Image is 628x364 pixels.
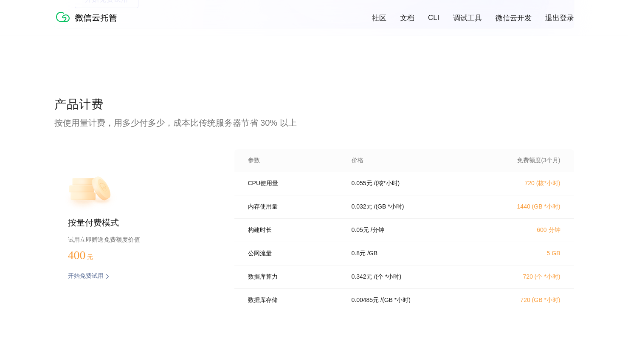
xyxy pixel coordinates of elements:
[453,13,482,23] a: 调试工具
[374,203,404,211] p: / (GB *小时)
[248,203,340,211] p: 内存使用量
[352,250,366,257] p: 0.8 元
[352,180,372,187] p: 0.055 元
[248,226,340,234] p: 构建时长
[248,250,340,257] p: 公网流量
[372,13,386,23] a: 社区
[545,13,574,23] a: 退出登录
[486,180,560,187] p: 720 (核*小时)
[486,203,560,211] p: 1440 (GB *小时)
[54,20,122,27] a: 微信云托管
[54,96,574,113] p: 产品计费
[486,226,560,234] p: 600 分钟
[54,117,574,129] p: 按使用量计费，用多少付多少，成本比传统服务器节省 30% 以上
[367,250,377,257] p: / GB
[87,254,93,260] span: 元
[54,8,122,25] img: 微信云托管
[400,13,414,23] a: 文档
[486,273,560,281] p: 720 (个 *小时)
[371,226,384,234] p: / 分钟
[68,248,110,262] p: 400
[248,157,340,164] p: 参数
[374,180,400,187] p: / (核*小时)
[496,13,532,23] a: 微信云开发
[248,273,340,281] p: 数据库算力
[486,157,560,164] p: 免费额度(3个月)
[248,296,340,304] p: 数据库存储
[486,296,560,304] p: 720 (GB *小时)
[374,273,402,281] p: / (个 *小时)
[352,157,363,164] p: 价格
[68,272,104,281] p: 开始免费试用
[352,273,372,281] p: 0.342 元
[380,296,411,304] p: / (GB *小时)
[352,226,369,234] p: 0.05 元
[352,296,379,304] p: 0.00485 元
[352,203,372,211] p: 0.032 元
[486,250,560,257] p: 5 GB
[68,234,207,245] p: 试用立即赠送免费额度价值
[428,14,439,22] a: CLI
[248,180,340,187] p: CPU使用量
[68,217,207,229] p: 按量付费模式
